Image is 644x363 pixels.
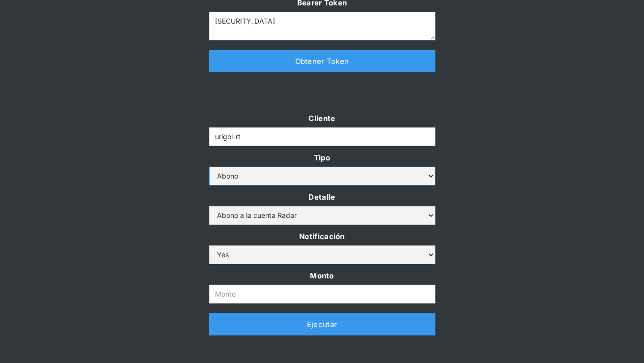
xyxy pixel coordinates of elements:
label: Detalle [209,190,435,204]
label: Monto [209,269,435,282]
label: Tipo [209,151,435,164]
label: Notificación [209,230,435,243]
label: Cliente [209,112,435,125]
a: Obtener Token [209,50,435,72]
a: Ejecutar [209,313,435,335]
form: Form [209,112,435,303]
input: Monto [209,285,435,303]
input: Example Text [209,127,435,146]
